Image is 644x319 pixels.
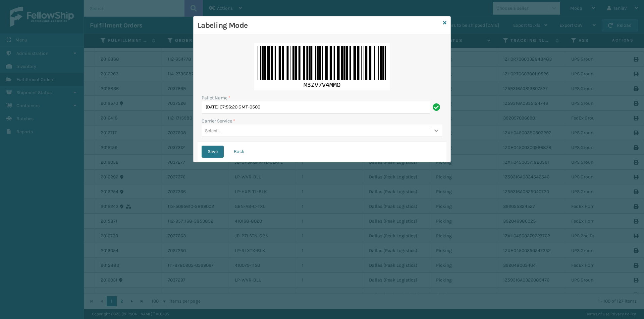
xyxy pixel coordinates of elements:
label: Carrier Service [202,117,235,125]
h3: Labeling Mode [198,20,440,30]
button: Back [228,146,251,158]
img: rr7+uXgyI5BGJNf6aQHx9OlYpEW99hEBOBEQoOdGULiEgBITABCMgQpngw9fWhYAQEAI5ERCh5ERTuoSAEBACE4yACGWCD19b... [254,43,390,90]
div: Select... [205,127,221,134]
label: Pallet Name [202,94,230,101]
button: Save [202,146,224,158]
